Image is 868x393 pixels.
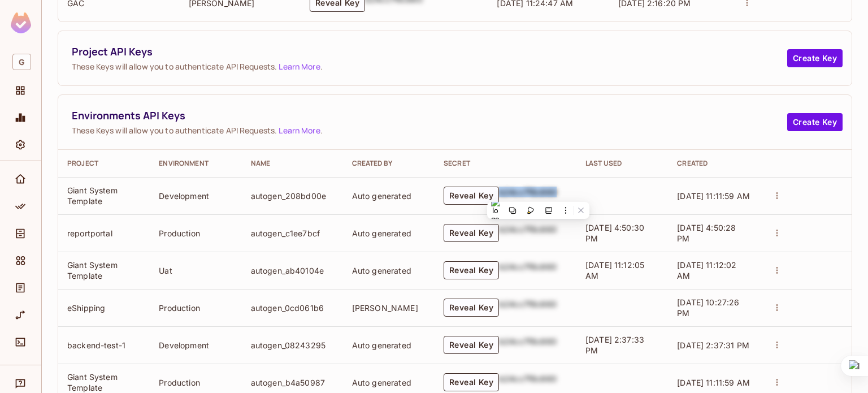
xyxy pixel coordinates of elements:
span: [DATE] 11:12:02 AM [677,260,736,280]
span: Project API Keys [72,45,787,59]
div: Elements [8,249,33,272]
span: [DATE] 4:50:30 PM [585,223,644,243]
div: Environment [159,159,232,168]
span: [DATE] 11:11:59 AM [677,378,750,387]
td: Uat [150,252,241,289]
button: Reveal Key [444,336,499,354]
td: Auto generated [343,214,435,252]
button: Reveal Key [444,187,499,205]
span: [DATE] 4:50:28 PM [677,223,736,243]
span: These Keys will allow you to authenticate API Requests. . [72,125,787,136]
div: Connect [8,331,33,353]
button: Reveal Key [444,299,499,317]
div: Home [8,168,33,191]
span: [DATE] 10:27:26 PM [677,297,739,318]
td: Auto generated [343,252,435,289]
span: [DATE] 2:37:31 PM [677,340,749,350]
span: [DATE] 2:37:33 PM [585,335,644,355]
td: Giant System Template [58,177,150,214]
button: Reveal Key [444,373,499,391]
td: reportportal [58,214,150,252]
div: Monitoring [8,106,33,129]
td: Development [150,177,241,214]
div: Audit Log [8,277,33,299]
div: Settings [8,133,33,156]
span: G [12,54,31,70]
button: Create Key [787,113,843,131]
td: Production [150,289,241,326]
button: actions [769,300,785,316]
td: Production [150,214,241,252]
button: actions [769,337,785,353]
button: Reveal Key [444,224,499,242]
div: b24cc7f8c660 [499,299,557,317]
div: Name [251,159,334,168]
div: Created By [352,159,426,168]
span: [DATE] 11:12:05 AM [585,260,644,280]
td: Auto generated [343,326,435,364]
span: These Keys will allow you to authenticate API Requests. . [72,61,787,72]
div: Project [67,159,141,168]
td: Giant System Template [58,252,150,289]
td: [PERSON_NAME] [343,289,435,326]
button: actions [769,225,785,241]
button: Create Key [787,49,843,67]
img: SReyMgAAAABJRU5ErkJggg== [11,12,31,33]
span: [DATE] 11:11:59 AM [677,191,750,201]
div: Projects [8,79,33,102]
button: Reveal Key [444,261,499,279]
td: autogen_208bd00e [242,177,343,214]
button: actions [769,374,785,390]
div: b24cc7f8c660 [499,373,557,391]
td: Development [150,326,241,364]
div: b24cc7f8c660 [499,261,557,279]
div: Secret [444,159,567,168]
td: backend-test-1 [58,326,150,364]
button: actions [769,262,785,278]
div: Directory [8,222,33,245]
td: autogen_ab40104e [242,252,343,289]
td: autogen_c1ee7bcf [242,214,343,252]
a: Learn More [279,61,320,72]
div: Last Used [585,159,659,168]
td: autogen_08243295 [242,326,343,364]
a: Learn More [279,125,320,136]
div: b24cc7f8c660 [499,336,557,354]
div: b24cc7f8c660 [499,187,557,205]
button: actions [769,188,785,204]
td: Auto generated [343,177,435,214]
td: eShipping [58,289,150,326]
div: Workspace: giantcycling [8,49,33,75]
div: b24cc7f8c660 [499,224,557,242]
div: Policy [8,195,33,218]
span: Environments API Keys [72,109,787,123]
div: URL Mapping [8,304,33,326]
div: Created [677,159,750,168]
td: autogen_0cd061b6 [242,289,343,326]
